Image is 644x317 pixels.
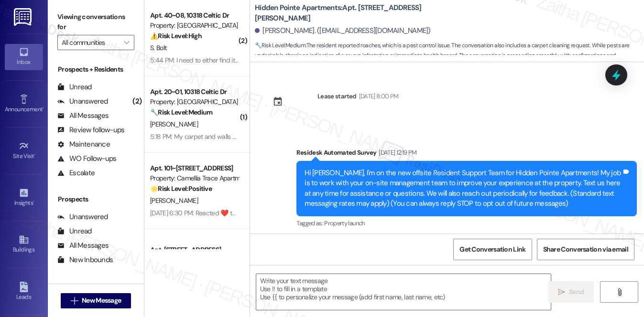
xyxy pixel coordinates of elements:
[5,279,43,305] a: Leads
[150,97,239,107] div: Property: [GEOGRAPHIC_DATA] Apartments
[57,168,95,178] div: Escalate
[305,168,622,209] div: Hi [PERSON_NAME], I'm on the new offsite Resident Support Team for Hidden Pointe Apartments! My j...
[5,232,43,257] a: Buildings
[150,43,166,52] span: S. Bolt
[255,41,644,71] span: : The resident reported roaches, which is a pest control issue. The conversation also includes a ...
[558,288,565,296] i: 
[14,8,33,26] img: ResiDesk Logo
[150,245,239,255] div: Apt. [STREET_ADDRESS]
[71,297,78,305] i: 
[296,216,637,230] div: Tagged as:
[543,244,628,254] span: Share Conversation via email
[616,288,623,296] i: 
[62,35,119,50] input: All communities
[150,11,239,21] div: Apt. 40~08, 10318 Celtic Dr
[150,108,212,116] strong: 🔧 Risk Level: Medium
[150,163,239,173] div: Apt. 101~[STREET_ADDRESS]
[548,281,594,303] button: Send
[453,239,532,260] button: Get Conversation Link
[255,26,431,36] div: [PERSON_NAME]. ([EMAIL_ADDRESS][DOMAIN_NAME])
[150,209,380,217] div: [DATE] 6:30 PM: Reacted ❤️ to “[PERSON_NAME] (Camellia Trace Apartments): 😊”
[255,42,306,49] strong: 🔧 Risk Level: Medium
[150,87,239,97] div: Apt. 20~01, 10318 Celtic Dr
[57,125,124,135] div: Review follow-ups
[150,32,202,40] strong: ⚠️ Risk Level: High
[124,39,129,46] i: 
[57,82,92,92] div: Unread
[34,151,36,158] span: •
[150,196,198,205] span: [PERSON_NAME]
[57,212,108,222] div: Unanswered
[48,194,144,204] div: Prospects
[150,21,239,31] div: Property: [GEOGRAPHIC_DATA] Apartments
[82,296,121,306] span: New Message
[61,293,131,308] button: New Message
[150,173,239,183] div: Property: Camellia Trace Apartments
[296,148,637,161] div: Residesk Automated Survey
[324,219,364,227] span: Property launch
[5,185,43,211] a: Insights •
[57,154,116,164] div: WO Follow-ups
[459,244,525,254] span: Get Conversation Link
[43,105,44,111] span: •
[33,198,34,205] span: •
[48,282,144,292] div: Residents
[130,94,144,109] div: (2)
[57,255,113,265] div: New Inbounds
[537,239,634,260] button: Share Conversation via email
[150,120,198,128] span: [PERSON_NAME]
[57,96,108,106] div: Unanswered
[150,184,212,193] strong: 🌟 Risk Level: Positive
[57,241,109,251] div: All Messages
[57,10,134,35] label: Viewing conversations for
[5,138,43,164] a: Site Visit •
[150,56,419,64] div: 5:44 PM: I need to either find it or be able to tell Amazon it wasn't delivered so they'll send i...
[57,111,109,121] div: All Messages
[317,91,357,101] div: Lease started
[569,287,584,297] span: Send
[57,226,92,236] div: Unread
[376,148,416,158] div: [DATE] 12:19 PM
[357,91,399,101] div: [DATE] 8:00 PM
[5,44,43,70] a: Inbox
[48,64,144,74] div: Prospects + Residents
[255,3,446,23] b: Hidden Pointe Apartments: Apt. [STREET_ADDRESS][PERSON_NAME]
[57,139,110,149] div: Maintenance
